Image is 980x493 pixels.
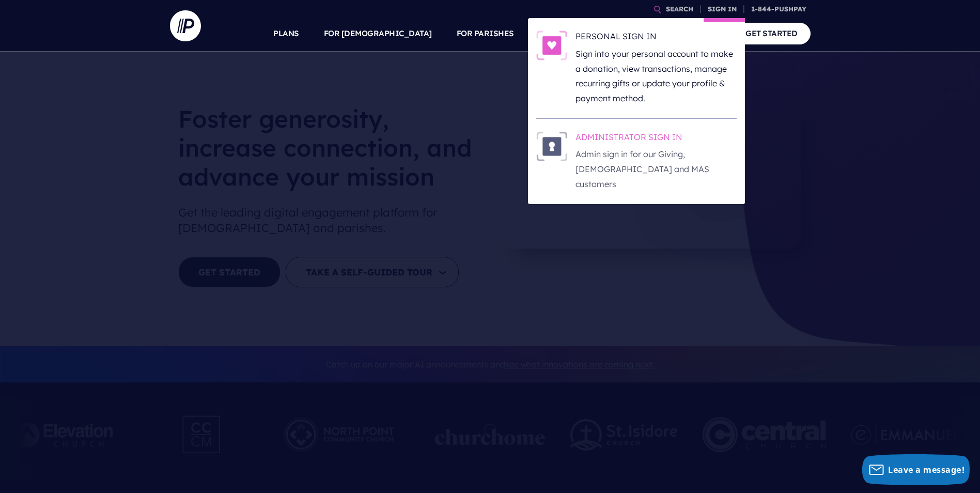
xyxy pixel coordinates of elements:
a: FOR PARISHES [457,16,514,52]
a: COMPANY [670,16,708,52]
a: GET STARTED [733,23,811,44]
button: Leave a message! [862,454,970,485]
a: EXPLORE [609,16,645,52]
a: ADMINISTRATOR SIGN IN - Illustration ADMINISTRATOR SIGN IN Admin sign in for our Giving, [DEMOGRA... [536,131,737,192]
img: ADMINISTRATOR SIGN IN - Illustration [536,131,567,161]
span: Leave a message! [888,464,965,475]
p: Admin sign in for our Giving, [DEMOGRAPHIC_DATA] and MAS customers [575,147,737,191]
a: PERSONAL SIGN IN - Illustration PERSONAL SIGN IN Sign into your personal account to make a donati... [536,30,737,106]
h6: ADMINISTRATOR SIGN IN [575,131,737,147]
p: Sign into your personal account to make a donation, view transactions, manage recurring gifts or ... [575,47,737,106]
a: FOR [DEMOGRAPHIC_DATA] [324,16,432,52]
h6: PERSONAL SIGN IN [575,30,737,46]
a: SOLUTIONS [539,16,585,52]
a: PLANS [273,16,299,52]
img: PERSONAL SIGN IN - Illustration [536,30,567,60]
